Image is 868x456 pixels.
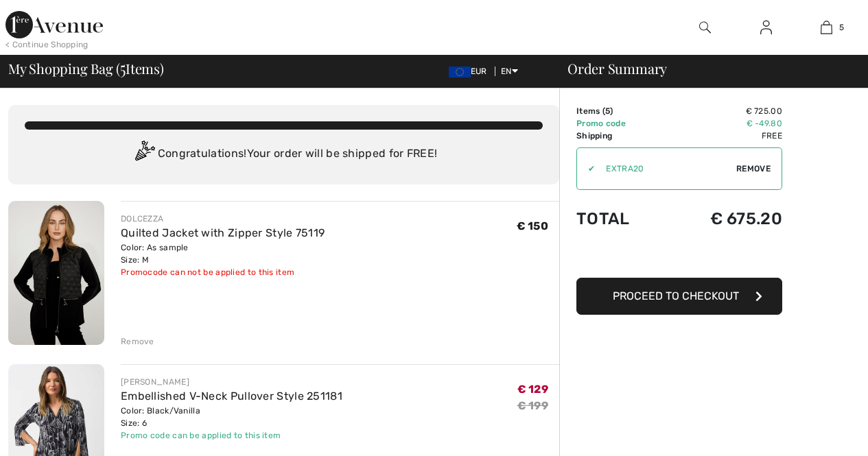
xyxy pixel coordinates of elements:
td: Items ( ) [576,105,664,117]
div: DOLCEZZA [121,213,325,225]
div: < Continue Shopping [5,38,89,51]
div: [PERSON_NAME] [121,376,342,388]
iframe: PayPal [576,242,782,273]
a: Sign In [749,19,783,36]
img: 1ère Avenue [5,11,103,38]
span: EUR [449,67,493,76]
img: Quilted Jacket with Zipper Style 75119 [8,201,104,345]
span: 5 [120,58,126,76]
div: Order Summary [551,62,860,75]
span: My Shopping Bag ( Items) [8,62,164,75]
input: Promo code [595,148,736,189]
td: Shipping [576,130,664,142]
span: € 150 [517,219,549,232]
div: Color: Black/Vanilla Size: 6 [121,405,342,429]
div: Color: As sample Size: M [121,241,325,266]
td: € 675.20 [664,195,782,242]
div: Congratulations! Your order will be shipped for FREE! [25,141,543,168]
td: € 725.00 [664,105,782,117]
span: Remove [736,163,771,175]
s: € 199 [517,399,549,412]
td: Total [576,195,664,242]
span: EN [501,67,518,76]
button: Proceed to Checkout [576,278,782,315]
div: ✔ [577,163,595,175]
span: € 129 [517,383,549,396]
img: Euro [449,67,471,77]
td: Promo code [576,117,664,130]
div: Remove [121,335,154,348]
span: 5 [605,106,610,116]
a: Embellished V-Neck Pullover Style 251181 [121,389,342,403]
img: My Info [760,19,772,36]
td: € -49.80 [664,117,782,130]
span: 5 [839,21,844,34]
a: Quilted Jacket with Zipper Style 75119 [121,226,325,239]
span: Proceed to Checkout [613,289,739,302]
img: Congratulation2.svg [130,141,158,168]
td: Free [664,130,782,142]
a: 5 [797,19,856,36]
div: Promocode can not be applied to this item [121,266,325,278]
img: search the website [699,19,711,36]
div: Promo code can be applied to this item [121,429,342,442]
img: My Bag [821,19,832,36]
